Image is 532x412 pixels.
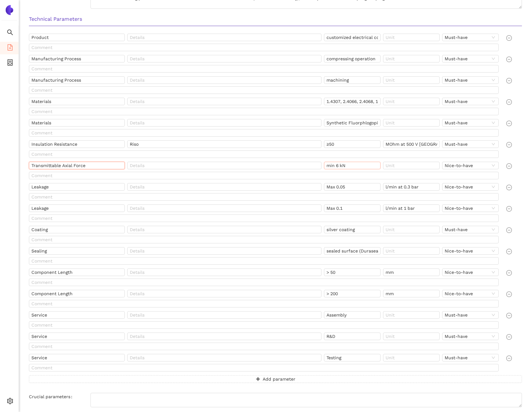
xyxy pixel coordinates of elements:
span: minus-circle [506,57,512,62]
input: Comment [29,214,499,222]
input: Details [127,311,321,319]
input: Value [324,333,381,340]
label: Crucial parameters [29,393,75,400]
input: Details [127,55,321,62]
input: Value [324,354,381,361]
span: setting [7,396,13,408]
span: minus-circle [506,270,512,276]
input: Unit [383,268,440,276]
input: Details [127,34,321,41]
input: Comment [29,279,499,286]
h3: Technical Parameters [29,15,522,23]
input: Unit [383,226,440,233]
span: Must-have [445,55,496,62]
span: Must-have [445,333,496,340]
span: minus-circle [506,185,512,190]
span: Must-have [445,141,496,148]
button: plusAdd parameter [29,375,522,383]
span: Must-have [445,98,496,105]
input: Comment [29,44,499,51]
input: Name [29,333,125,340]
input: Name [29,76,125,84]
input: Name [29,226,125,233]
input: Name [29,268,125,276]
input: Details [127,290,321,297]
span: Must-have [445,226,496,233]
input: Value [324,140,381,148]
span: plus [256,377,260,382]
span: minus-circle [506,249,512,254]
span: minus-circle [506,99,512,105]
input: Comment [29,321,499,329]
span: Must-have [445,77,496,84]
span: minus-circle [506,355,512,361]
span: Must-have [445,354,496,361]
input: Unit [383,183,440,191]
input: Details [127,247,321,255]
input: Comment [29,129,499,137]
input: Value [324,311,381,319]
input: Value [324,55,381,62]
input: Details [127,183,321,191]
input: Value [324,247,381,255]
span: minus-circle [506,142,512,148]
input: Value [324,76,381,84]
input: Value [324,183,381,191]
input: Value [324,226,381,233]
span: minus-circle [506,163,512,169]
span: minus-circle [506,227,512,233]
span: Nice-to-have [445,247,496,254]
input: Unit [383,140,440,148]
img: Logo [4,5,14,15]
input: Name [29,98,125,105]
input: Name [29,247,125,255]
input: Value [324,162,381,169]
span: minus-circle [506,313,512,318]
input: Unit [383,354,440,361]
input: Comment [29,150,499,158]
input: Comment [29,236,499,243]
input: Details [127,98,321,105]
input: Value [324,290,381,297]
span: Add parameter [263,376,295,382]
span: minus-circle [506,206,512,212]
span: Must-have [445,312,496,318]
input: Name [29,311,125,319]
input: Details [127,140,321,148]
input: Name [29,290,125,297]
input: Name [29,204,125,212]
input: Comment [29,86,499,94]
span: minus-circle [506,291,512,297]
span: Nice-to-have [445,205,496,212]
input: Unit [383,119,440,127]
textarea: Crucial parameters [90,393,522,407]
input: Details [127,354,321,361]
input: Details [127,162,321,169]
span: Nice-to-have [445,162,496,169]
input: Unit [383,290,440,297]
input: Details [127,333,321,340]
input: Details [127,76,321,84]
input: Value [324,268,381,276]
span: file-add [7,42,13,55]
input: Name [29,55,125,62]
span: Nice-to-have [445,290,496,297]
span: search [7,27,13,40]
input: Details [127,226,321,233]
input: Name [29,354,125,361]
input: Unit [383,162,440,169]
input: Unit [383,247,440,255]
input: Name [29,162,125,169]
input: Unit [383,333,440,340]
input: Name [29,140,125,148]
input: Comment [29,193,499,201]
input: Comment [29,364,499,371]
input: Details [127,204,321,212]
input: Comment [29,65,499,73]
span: Must-have [445,119,496,126]
input: Unit [383,55,440,62]
span: minus-circle [506,334,512,340]
input: Details [127,268,321,276]
span: minus-circle [506,35,512,41]
span: container [7,57,13,70]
